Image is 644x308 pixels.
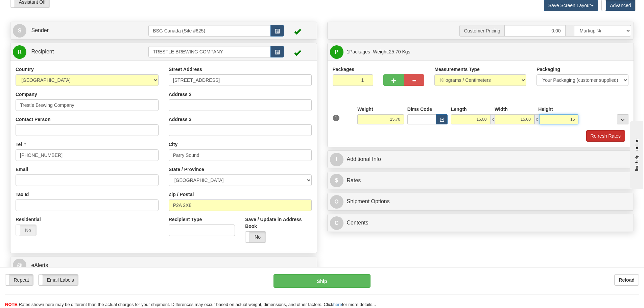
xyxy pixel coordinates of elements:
label: Email [16,166,28,173]
label: Zip / Postal [169,191,194,198]
span: Recipient [31,49,54,54]
button: Ship [273,274,371,288]
label: Tel # [16,141,26,148]
input: Sender Id [148,25,271,37]
label: Weight [357,106,373,113]
label: Street Address [169,66,202,73]
span: x [490,114,495,124]
a: S Sender [13,24,148,38]
label: Address 2 [169,91,192,98]
span: Kgs [402,49,410,54]
label: Repeat [5,275,33,285]
span: NOTE: [5,302,19,307]
span: $ [330,174,343,187]
label: No [245,232,266,242]
iframe: chat widget [628,119,643,188]
label: Company [16,91,37,98]
label: Width [495,106,508,113]
span: Sender [31,27,49,33]
span: x [534,114,539,124]
input: Recipient Id [148,46,271,57]
span: R [13,45,26,59]
input: Enter a location [169,74,312,86]
span: 25.70 [389,49,401,54]
span: S [13,24,26,38]
label: Email Labels [39,275,78,285]
label: Address 3 [169,116,192,123]
a: @ eAlerts [13,259,314,273]
label: Packages [333,66,355,73]
a: CContents [330,216,631,230]
label: Dims Code [407,106,432,113]
a: here [333,302,342,307]
span: O [330,195,343,209]
a: $Rates [330,174,631,188]
label: Height [538,106,553,113]
button: Refresh Rates [586,130,625,142]
span: 1 [347,49,350,54]
span: eAlerts [31,262,48,268]
div: live help - online [5,6,63,11]
label: Length [451,106,467,113]
button: Reload [614,274,639,286]
label: Residential [16,216,41,223]
span: I [330,153,343,166]
a: OShipment Options [330,195,631,209]
span: C [330,216,343,230]
div: ... [617,114,628,124]
b: Reload [619,277,635,283]
span: Packages - [347,45,410,58]
label: Recipient Type [169,216,202,223]
label: Contact Person [16,116,50,123]
label: City [169,141,177,148]
label: Measurements Type [434,66,480,73]
a: R Recipient [13,45,134,59]
span: @ [13,259,26,272]
span: P [330,45,343,59]
label: No [16,225,36,236]
label: Country [16,66,34,73]
label: Packaging [536,66,560,73]
a: IAdditional Info [330,152,631,166]
span: 1 [333,115,340,121]
label: Tax Id [16,191,29,198]
a: P 1Packages -Weight:25.70 Kgs [330,45,631,59]
label: State / Province [169,166,204,173]
label: Save / Update in Address Book [245,216,311,230]
span: Weight: [373,49,410,54]
span: Customer Pricing [459,25,504,37]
